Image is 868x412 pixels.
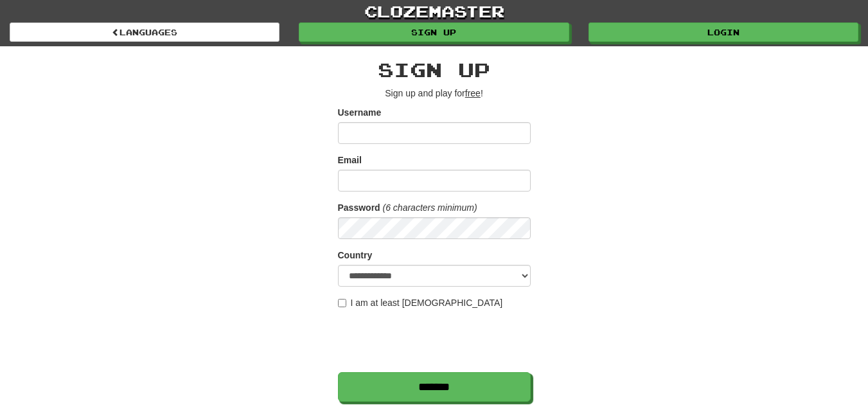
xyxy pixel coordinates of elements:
[338,154,362,166] label: Email
[383,202,477,213] em: (6 characters minimum)
[338,249,373,262] label: Country
[338,296,503,309] label: I am at least [DEMOGRAPHIC_DATA]
[338,106,382,119] label: Username
[10,22,279,42] a: Languages
[338,87,531,100] p: Sign up and play for !
[589,22,858,42] a: Login
[338,201,380,214] label: Password
[338,299,346,307] input: I am at least [DEMOGRAPHIC_DATA]
[465,88,481,98] u: free
[338,59,531,80] h2: Sign up
[338,316,533,366] iframe: reCAPTCHA
[299,22,569,42] a: Sign up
